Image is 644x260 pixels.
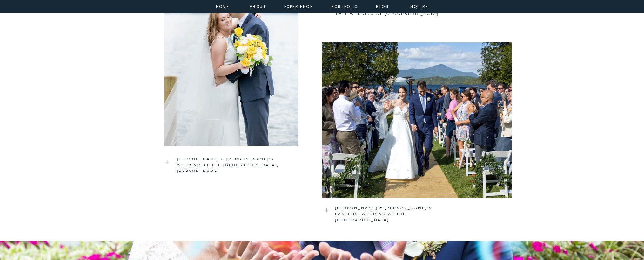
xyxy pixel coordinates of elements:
[250,3,264,9] a: about
[335,205,457,223] a: [PERSON_NAME] & [PERSON_NAME]'s lakeside wedding at the [GEOGRAPHIC_DATA]
[177,156,279,170] a: [PERSON_NAME] & [PERSON_NAME]'s wedding at the [GEOGRAPHIC_DATA], [PERSON_NAME]
[284,3,310,9] a: experience
[214,3,231,9] a: home
[407,3,430,9] a: inquire
[336,5,440,23] a: [PERSON_NAME] & [PERSON_NAME] fall wedding at [GEOGRAPHIC_DATA]
[371,3,394,9] a: Blog
[331,3,359,9] a: portfolio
